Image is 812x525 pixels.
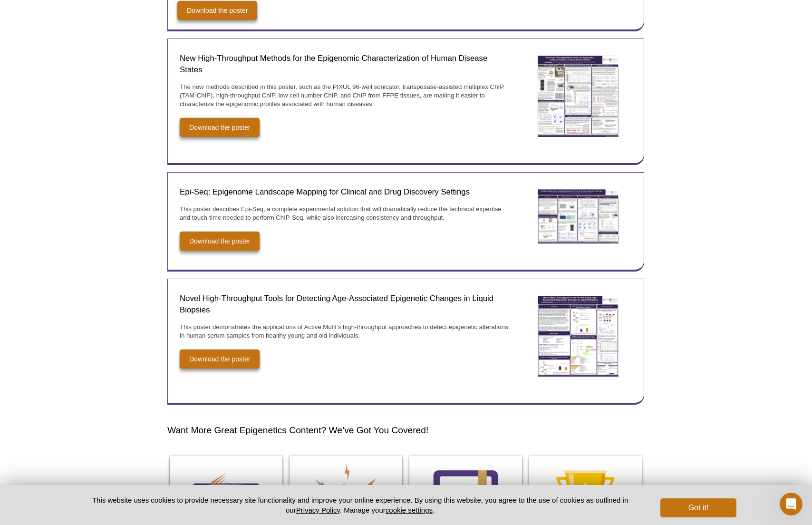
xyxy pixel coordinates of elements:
a: New High-Throughput Epigenomic Methods [531,49,626,146]
button: Got it! [660,498,736,517]
h2: Novel High-Throughput Tools for Detecting Age-Associated Epigenetic Changes in Liquid Biopsies [180,293,512,316]
a: Privacy Policy [296,506,340,514]
iframe: Intercom live chat [780,493,802,515]
img: Epigenetics of Aging [531,289,626,384]
a: Download the poster [180,118,260,137]
h2: Epi-Seq: Epigenome Landscape Mapping for Clinical and Drug Discovery Settings [180,186,512,198]
p: This website uses cookies to provide necessary site functionality and improve your online experie... [76,495,645,515]
a: Epi-Seq: High-Throughput Epigenomic Mapping [531,182,626,253]
p: This poster describes Epi-Seq, a complete experimental solution that will dramatically reduce the... [180,205,512,222]
a: Download the poster [180,232,260,251]
p: This poster demonstrates the applications of Active Motif’s high-throughput approaches to detect ... [180,323,512,340]
img: Epigenetics and Disease [531,49,626,144]
a: Epigenetics of Aging [531,289,626,386]
h2: Want More Great Epigenetics Content? We’ve Got You Covered! [167,424,645,437]
a: Download the poster [180,350,260,369]
a: Download the poster [177,1,257,20]
p: The new methods described in this poster, such as the PIXUL 96-well sonicator, transposase-assist... [180,83,512,108]
h2: New High-Throughput Methods for the Epigenomic Characterization of Human Disease States [180,53,512,76]
button: cookie settings [386,506,433,514]
img: Epigenetics and Drug Discovery [531,182,626,251]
